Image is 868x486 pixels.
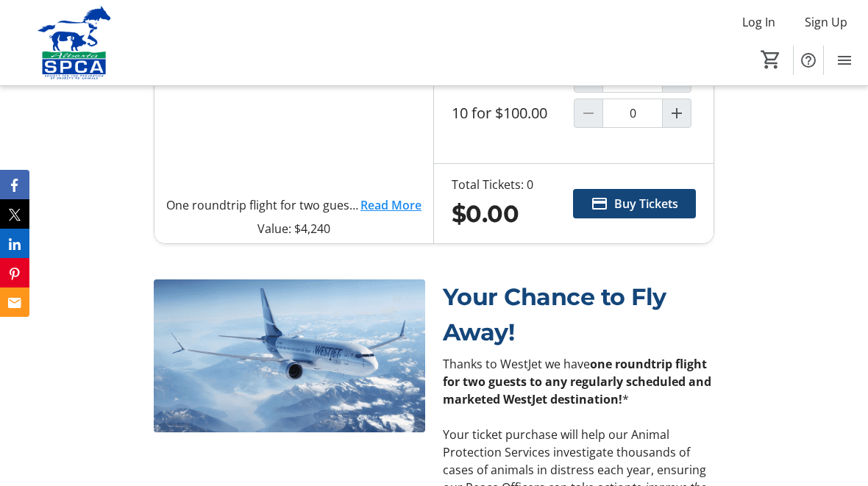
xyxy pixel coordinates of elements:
[443,279,714,349] p: Your Chance to Fly Away!
[9,6,140,79] img: Alberta SPCA's Logo
[742,13,775,31] span: Log In
[793,10,859,34] button: Sign Up
[830,46,859,75] button: Menu
[452,176,533,193] div: Total Tickets: 0
[794,46,823,75] button: Help
[154,279,425,432] img: undefined
[573,189,696,218] button: Buy Tickets
[443,355,714,408] p: Thanks to WestJet we have *
[443,356,711,407] strong: one roundtrip flight for two guests to any regularly scheduled and marketed WestJet destination!
[166,196,360,214] p: One roundtrip flight for two guests to any regularly scheduled and marketed WestJet destination!*...
[758,46,784,73] button: Cart
[166,220,421,237] p: Value: $4,240
[452,196,533,232] div: $0.00
[730,10,787,34] button: Log In
[452,69,531,87] label: 1 for $20.00
[452,104,547,122] label: 10 for $100.00
[360,196,421,214] a: Read More
[663,99,691,127] button: Increment by one
[805,13,847,31] span: Sign Up
[614,195,678,212] span: Buy Tickets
